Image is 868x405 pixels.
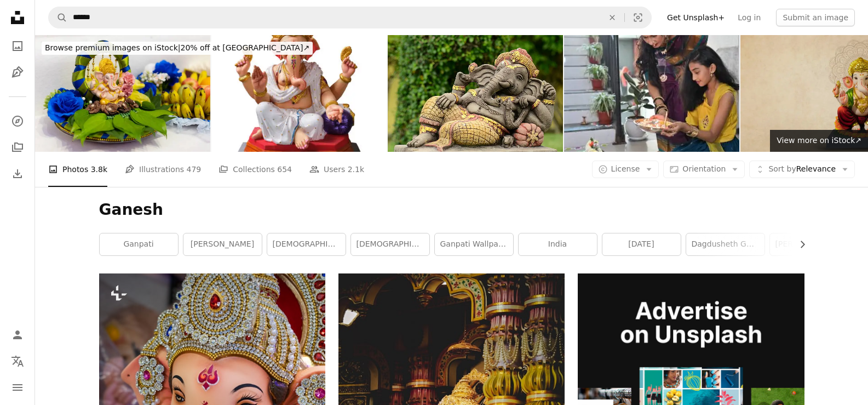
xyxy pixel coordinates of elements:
[7,377,28,398] button: Menu
[348,163,364,175] span: 2.1k
[768,164,796,173] span: Sort by
[7,110,28,132] a: Explore
[611,164,640,173] span: License
[7,350,28,372] button: Language
[792,233,804,255] button: scroll list to the right
[663,161,745,178] button: Orientation
[49,7,67,28] button: Search Unsplash
[519,233,597,255] a: india
[776,9,855,26] button: Submit an image
[187,163,202,175] span: 479
[660,9,731,26] a: Get Unsplash+
[183,233,262,255] a: [PERSON_NAME]
[682,164,726,173] span: Orientation
[564,35,739,152] img: Girl worshipping the Gauri Idol while her mother guides her
[45,43,309,52] span: 20% off at [GEOGRAPHIC_DATA] ↗
[7,35,28,57] a: Photos
[625,7,651,28] button: Visual search
[600,7,624,28] button: Clear
[768,164,836,175] span: Relevance
[48,7,652,28] form: Find visuals sitewide
[99,200,804,220] h1: Ganesh
[7,61,28,83] a: Illustrations
[351,233,429,255] a: [DEMOGRAPHIC_DATA]
[749,161,855,178] button: Sort byRelevance
[277,163,292,175] span: 654
[777,136,861,145] span: View more on iStock ↗
[770,130,868,152] a: View more on iStock↗
[592,161,659,178] button: License
[7,163,28,185] a: Download History
[731,9,767,26] a: Log in
[388,35,563,152] img: Ganesha.
[770,233,848,255] a: [PERSON_NAME][DATE]
[602,233,681,255] a: [DATE]
[686,233,764,255] a: dagdusheth ganpati
[309,152,364,187] a: Users 2.1k
[211,35,387,152] img: Hindu God Ganesha on white background, Ganesha Idol. Ganesh festival.
[7,136,28,158] a: Collections
[7,7,28,31] a: Home — Unsplash
[7,324,28,346] a: Log in / Sign up
[35,35,319,61] a: Browse premium images on iStock|20% off at [GEOGRAPHIC_DATA]↗
[219,152,292,187] a: Collections 654
[100,233,178,255] a: ganpati
[45,43,180,52] span: Browse premium images on iStock |
[435,233,513,255] a: ganpati wallpaper
[35,35,210,152] img: Ganesha statue placed on decorated betel leaves and betel nuts on a tray, presented as a gift "Ha...
[267,233,346,255] a: [DEMOGRAPHIC_DATA]
[125,152,201,187] a: Illustrations 479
